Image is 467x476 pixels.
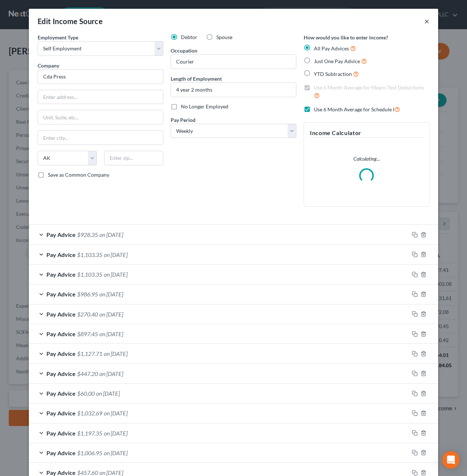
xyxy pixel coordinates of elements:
[104,151,163,165] input: Enter zip...
[104,449,128,456] span: on [DATE]
[171,75,222,82] label: Length of Employment
[99,330,123,337] span: on [DATE]
[77,430,102,437] span: $1,197.35
[77,271,102,278] span: $1,103.35
[314,58,360,64] span: Just One Pay Advice
[314,45,349,51] span: All Pay Advices
[171,47,197,54] label: Occupation
[77,291,98,297] span: $986.95
[46,449,76,456] span: Pay Advice
[77,410,102,416] span: $1,032.69
[77,231,98,238] span: $928.35
[310,155,423,162] p: Calculating...
[38,69,163,84] input: Search company by name...
[77,330,98,337] span: $897.45
[38,34,78,41] span: Employment Type
[96,390,120,397] span: on [DATE]
[38,110,163,124] input: Unit, Suite, etc...
[181,103,228,110] span: No Longer Employed
[48,172,109,178] span: Save as Common Company
[77,390,95,397] span: $60.00
[46,311,76,318] span: Pay Advice
[46,350,76,357] span: Pay Advice
[77,469,98,476] span: $457.60
[314,84,424,91] span: Use 6 Month Average for Means Test Deductions
[99,469,123,476] span: on [DATE]
[46,410,76,416] span: Pay Advice
[38,16,103,26] div: Edit Income Source
[38,62,59,69] span: Company
[314,71,352,77] span: YTD Subtraction
[104,350,128,357] span: on [DATE]
[314,106,394,112] span: Use 6 Month Average for Schedule I
[46,291,76,297] span: Pay Advice
[77,251,102,258] span: $1,103.35
[77,449,102,456] span: $1,006.95
[46,390,76,397] span: Pay Advice
[46,469,76,476] span: Pay Advice
[99,291,123,297] span: on [DATE]
[46,271,76,278] span: Pay Advice
[171,83,296,97] input: ex: 2 years
[99,370,123,377] span: on [DATE]
[216,34,232,40] span: Spouse
[99,311,123,318] span: on [DATE]
[171,55,296,69] input: --
[310,128,423,138] h5: Income Calculator
[46,231,76,238] span: Pay Advice
[181,34,197,40] span: Debtor
[424,17,429,26] button: ×
[46,370,76,377] span: Pay Advice
[99,231,123,238] span: on [DATE]
[46,430,76,437] span: Pay Advice
[304,34,388,41] label: How would you like to enter income?
[171,117,195,123] span: Pay Period
[442,451,460,469] div: Open Intercom Messenger
[77,311,98,318] span: $270.40
[104,430,128,437] span: on [DATE]
[46,251,76,258] span: Pay Advice
[104,410,128,416] span: on [DATE]
[77,350,102,357] span: $1,127.71
[46,330,76,337] span: Pay Advice
[38,90,163,104] input: Enter address...
[104,271,128,278] span: on [DATE]
[104,251,128,258] span: on [DATE]
[77,370,98,377] span: $447.20
[38,131,163,145] input: Enter city...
